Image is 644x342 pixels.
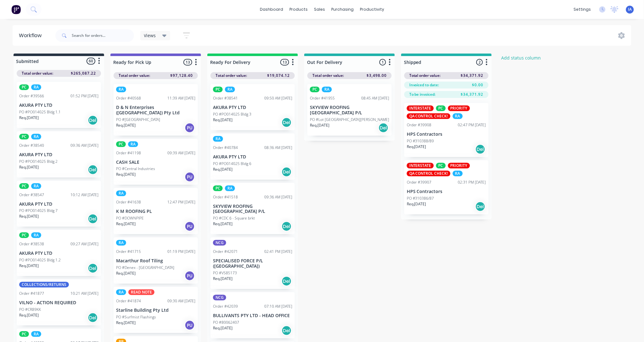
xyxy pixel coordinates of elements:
div: Order #40568 [116,95,141,101]
div: 09:27 AM [DATE] [70,241,98,247]
div: 10:12 AM [DATE] [70,192,98,198]
p: AKURA PTY LTD [19,152,98,157]
div: Del [475,202,485,212]
div: PC [19,134,29,140]
div: PC [436,163,446,168]
p: K M ROOFING PL [116,209,195,214]
div: PC [19,84,29,90]
div: Order #41198 [116,150,141,156]
span: Total order value: [216,73,247,78]
div: PC [116,141,126,147]
div: PU [185,221,195,231]
div: PC [213,185,223,191]
div: PU [185,271,195,281]
span: $0.00 [472,82,484,88]
div: PCRAOrder #3854109:50 AM [DATE]AKURA PTY LTDPO #PO014025 Bldg 3Req.[DATE]Del [210,84,295,130]
div: Order #39908 [407,122,432,128]
p: AKURA PTY LTD [19,103,98,108]
div: RA [116,240,126,246]
p: PO #PO014025 Bldg 1.1 [19,109,61,115]
div: PC [436,105,446,111]
div: RAOrder #4056811:39 AM [DATE]D & N Enterprises ([GEOGRAPHIC_DATA]) Pty LtdPO #[GEOGRAPHIC_DATA]Re... [114,84,198,136]
div: 07:10 AM [DATE] [264,304,292,309]
p: Req. [DATE] [213,117,232,123]
div: RA [31,232,41,238]
span: Total order value: [312,73,344,78]
span: Total order value: [119,73,150,78]
div: QA CONTROL CHECK! [407,113,451,119]
div: 01:52 PM [DATE] [70,93,98,99]
div: Del [282,221,292,231]
div: purchasing [328,5,357,14]
div: 12:47 PM [DATE] [167,199,195,205]
p: Req. [DATE] [19,164,39,170]
p: D & N Enterprises ([GEOGRAPHIC_DATA]) Pty Ltd [116,105,195,116]
div: Del [88,214,98,224]
span: $19,074.12 [267,73,290,78]
p: AKURA PTY LTD [213,154,292,160]
p: PO #PO014025 Bldg 1.2 [19,257,61,263]
div: RA [213,136,223,142]
div: 09:36 AM [DATE] [264,194,292,200]
div: PU [185,123,195,133]
span: Views [144,32,156,39]
div: NCGOrder #4207102:41 PM [DATE]SPECIALISED FORCE P/L ([GEOGRAPHIC_DATA])PO #VS85173Req.[DATE]Del [210,237,295,289]
div: Order #41518 [213,194,238,200]
p: Req. [DATE] [19,214,39,219]
div: Del [88,263,98,273]
div: RA [225,87,235,92]
p: Req. [DATE] [213,325,232,331]
div: RA [116,191,126,196]
span: $265,087.22 [71,71,96,76]
span: Invoiced to date: [409,82,439,88]
div: Order #42039 [213,304,238,309]
p: AKURA PTY LTD [213,105,292,110]
div: Order #38547 [19,192,44,198]
p: Req. [DATE] [116,271,136,276]
div: Order #38540 [19,143,44,148]
div: Order #42071 [213,249,238,254]
div: Del [282,326,292,336]
div: 10:21 AM [DATE] [70,291,98,296]
p: HPS Contractors [407,189,486,194]
div: PU [185,172,195,182]
div: Del [282,276,292,286]
p: PO #CDC 6 - Square brkt [213,215,255,221]
div: Order #41715 [116,249,141,254]
p: Req. [DATE] [213,221,232,227]
button: Add status column [498,54,544,62]
div: 09:30 AM [DATE] [167,298,195,304]
div: PCRAOrder #3956601:52 PM [DATE]AKURA PTY LTDPO #PO014025 Bldg 1.1Req.[DATE]Del [17,82,101,128]
div: PCRAOrder #3853809:27 AM [DATE]AKURA PTY LTDPO #PO014025 Bldg 1.2Req.[DATE]Del [17,230,101,276]
div: NCG [213,240,226,246]
div: 09:50 AM [DATE] [264,95,292,101]
div: INTERSTATEPCPRIORITYQA CONTROL CHECK!RAOrder #3990802:47 PM [DATE]HPS ContractorsPO #310388/89Req... [404,103,489,157]
div: RA [453,171,463,176]
p: PO #PO014025 Bldg 2 [19,159,58,164]
a: dashboard [257,5,286,14]
p: SPECIALISED FORCE P/L ([GEOGRAPHIC_DATA]) [213,258,292,269]
div: PC [19,232,29,238]
p: SKYVIEW ROOFING [GEOGRAPHIC_DATA] P/L [213,204,292,214]
p: PO #Surfmist Flashings [116,314,156,320]
div: PCRAOrder #3854710:12 AM [DATE]AKURA PTY LTDPO #PO014025 Bldg 7Req.[DATE]Del [17,181,101,227]
div: RAREAD NOTEOrder #4187409:30 AM [DATE]Starline Building Pty LtdPO #Surfmist FlashingsReq.[DATE]PU [114,287,198,333]
div: Workflow [19,32,45,39]
div: PC [19,183,29,189]
div: Order #39566 [19,93,44,99]
div: PRIORITY [448,163,470,168]
p: PO #310386/87 [407,196,434,201]
div: INTERSTATE [407,163,434,168]
input: Search for orders... [72,29,134,42]
p: AKURA PTY LTD [19,251,98,256]
div: RAOrder #4171501:19 PM [DATE]Macarthur Roof TilingPO #Denex - [GEOGRAPHIC_DATA]Req.[DATE]PU [114,237,198,284]
p: PO #310388/89 [407,138,434,144]
div: 02:47 PM [DATE] [458,122,486,128]
p: Req. [DATE] [19,115,39,121]
div: Order #41877 [19,291,44,296]
p: Req. [DATE] [19,263,39,269]
div: 09:36 AM [DATE] [70,143,98,148]
div: RA [128,141,138,147]
div: Del [282,167,292,177]
p: PO #DOWNPIPE [116,215,144,221]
